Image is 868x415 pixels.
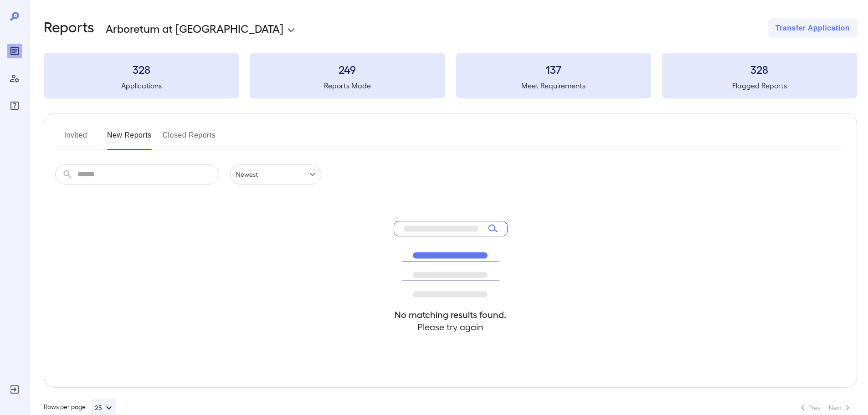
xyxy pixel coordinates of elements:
h4: Please try again [394,321,508,333]
h2: Reports [44,18,94,38]
nav: pagination navigation [793,400,857,415]
h5: Meet Requirements [456,80,651,91]
h5: Applications [44,80,239,91]
h5: Reports Made [250,80,445,91]
div: Manage Users [7,71,22,86]
button: Closed Reports [163,128,216,150]
div: Newest [230,164,321,184]
h4: No matching results found. [394,308,508,321]
div: Log Out [7,382,22,397]
div: FAQ [7,98,22,113]
h3: 249 [250,62,445,77]
summary: 328Applications249Reports Made137Meet Requirements328Flagged Reports [44,53,857,98]
p: Arboretum at [GEOGRAPHIC_DATA] [106,21,283,36]
h5: Flagged Reports [662,80,857,91]
h3: 137 [456,62,651,77]
div: Reports [7,44,22,58]
button: Transfer Application [768,18,857,38]
h3: 328 [44,62,239,77]
h3: 328 [662,62,857,77]
button: New Reports [107,128,152,150]
button: Invited [55,128,96,150]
